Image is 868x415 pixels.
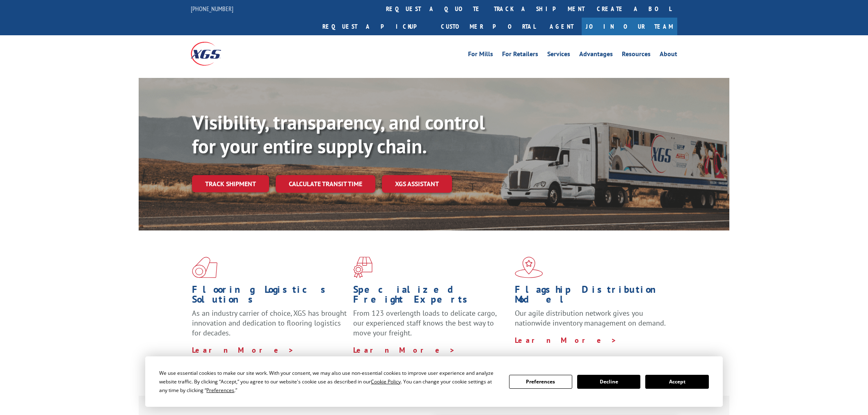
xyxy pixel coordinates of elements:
a: Join Our Team [582,18,677,35]
a: Learn More > [353,345,455,355]
a: About [660,51,677,60]
a: Request a pickup [316,18,435,35]
span: Preferences [206,387,234,394]
a: Calculate transit time [276,175,375,193]
button: Preferences [509,375,572,389]
a: XGS ASSISTANT [382,175,452,193]
img: xgs-icon-flagship-distribution-model-red [515,257,543,278]
a: Learn More > [192,345,294,355]
a: For Retailers [502,51,538,60]
a: For Mills [468,51,493,60]
b: Visibility, transparency, and control for your entire supply chain. [192,109,485,159]
a: Learn More > [515,335,617,345]
a: Customer Portal [435,18,541,35]
a: Track shipment [192,175,269,192]
a: Agent [541,18,582,35]
a: [PHONE_NUMBER] [191,5,233,13]
h1: Flooring Logistics Solutions [192,285,347,308]
div: We use essential cookies to make our site work. With your consent, we may also use non-essential ... [159,369,499,394]
h1: Flagship Distribution Model [515,285,670,308]
img: xgs-icon-total-supply-chain-intelligence-red [192,257,217,278]
div: Cookie Consent Prompt [145,356,723,407]
a: Services [547,51,570,60]
a: Advantages [579,51,613,60]
span: As an industry carrier of choice, XGS has brought innovation and dedication to flooring logistics... [192,308,347,337]
a: Resources [622,51,651,60]
h1: Specialized Freight Experts [353,285,508,308]
button: Accept [645,375,708,389]
img: xgs-icon-focused-on-flooring-red [353,257,372,278]
button: Decline [577,375,640,389]
span: Our agile distribution network gives you nationwide inventory management on demand. [515,308,666,328]
p: From 123 overlength loads to delicate cargo, our experienced staff knows the best way to move you... [353,308,508,345]
span: Cookie Policy [371,378,401,385]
